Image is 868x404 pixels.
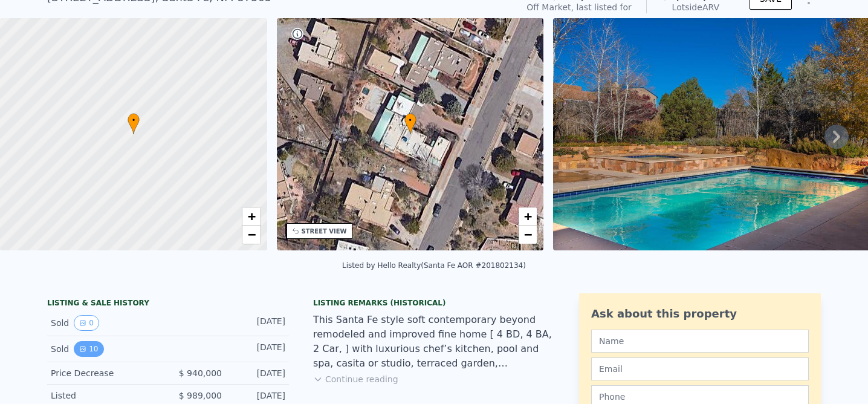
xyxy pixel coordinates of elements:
[242,207,261,226] a: Zoom in
[232,315,285,331] div: [DATE]
[179,368,222,378] span: $ 940,000
[51,389,158,402] div: Listed
[313,313,555,371] div: This Santa Fe style soft contemporary beyond remodeled and improved fine home [ 4 BD, 4 BA, 2 Car...
[128,115,140,126] span: •
[232,367,285,379] div: [DATE]
[247,227,255,242] span: −
[302,227,347,236] div: STREET VIEW
[179,391,222,400] span: $ 989,000
[524,227,532,242] span: −
[51,367,158,379] div: Price Decrease
[232,341,285,357] div: [DATE]
[313,298,555,308] div: Listing Remarks (Historical)
[591,305,809,322] div: Ask about this property
[519,226,537,244] a: Zoom out
[524,209,532,224] span: +
[128,113,140,134] div: •
[313,373,398,385] button: Continue reading
[51,315,158,331] div: Sold
[74,315,99,331] button: View historical data
[404,113,416,134] div: •
[51,341,158,357] div: Sold
[232,389,285,402] div: [DATE]
[342,261,526,270] div: Listed by Hello Realty (Santa Fe AOR #201802134)
[661,1,730,13] div: Lotside ARV
[74,341,103,357] button: View historical data
[47,298,289,310] div: LISTING & SALE HISTORY
[404,115,416,126] span: •
[247,209,255,224] span: +
[591,357,809,380] input: Email
[591,330,809,353] input: Name
[242,226,261,244] a: Zoom out
[526,1,632,13] div: Off Market, last listed for
[519,207,537,226] a: Zoom in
